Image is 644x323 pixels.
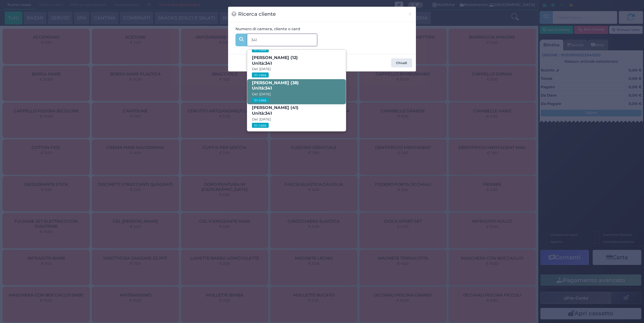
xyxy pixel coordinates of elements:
span: Unità: [252,86,272,91]
label: Numero di camera, cliente o card [235,26,300,32]
small: In casa [252,98,268,103]
small: Dal: [DATE] [252,92,271,96]
b: [PERSON_NAME] (12) [252,55,298,66]
strong: 341 [265,111,272,116]
button: Chiudi [404,7,416,22]
small: In casa [252,72,268,77]
span: × [408,10,412,18]
button: Chiudi [391,58,412,68]
small: Dal: [DATE] [252,117,271,121]
h3: Ricerca cliente [232,10,276,18]
b: [PERSON_NAME] (38) [252,80,299,91]
strong: 341 [265,61,272,66]
strong: 341 [265,86,272,91]
small: Dal: [DATE] [252,67,271,71]
span: Unità: [252,61,272,66]
span: Unità: [252,111,272,116]
small: In casa [252,47,268,52]
b: [PERSON_NAME] (41) [252,105,299,116]
small: In casa [252,123,268,128]
input: Es. 'Mario Rossi', '220' o '108123234234' [247,34,317,46]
